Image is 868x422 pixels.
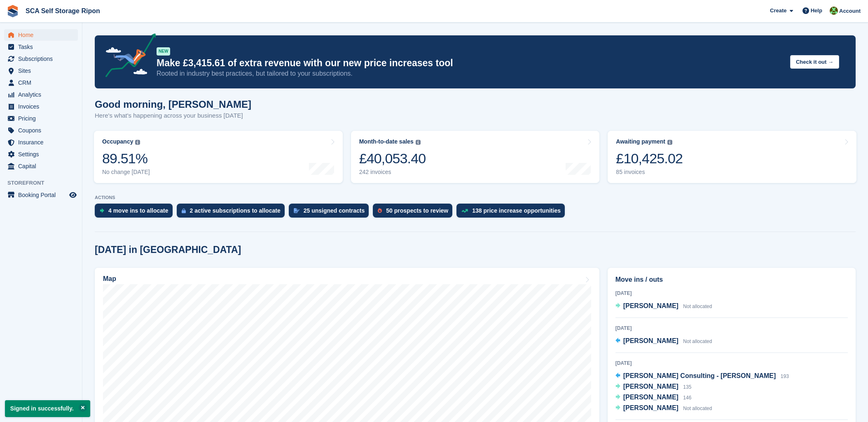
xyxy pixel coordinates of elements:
span: Help [811,7,822,15]
span: Create [770,7,786,15]
div: 2 active subscriptions to allocate [190,207,281,214]
span: [PERSON_NAME] Consulting - [PERSON_NAME] [623,372,776,379]
span: Not allocated [683,304,712,309]
img: price_increase_opportunities-93ffe204e8149a01c8c9dc8f82e8f89637d9d84a8eef4429ea346261dce0b2c0.svg [461,209,468,213]
a: [PERSON_NAME] Not allocated [615,403,712,414]
div: 85 invoices [616,169,683,176]
span: 146 [683,395,691,401]
div: Month-to-date sales [359,138,414,145]
span: Tasks [18,41,68,53]
h2: Map [103,275,116,283]
a: menu [4,65,78,77]
a: Preview store [68,190,78,200]
span: Home [18,29,68,41]
a: menu [4,137,78,148]
a: 2 active subscriptions to allocate [177,204,289,222]
a: menu [4,101,78,112]
a: menu [4,189,78,201]
a: [PERSON_NAME] Not allocated [615,301,712,312]
span: [PERSON_NAME] [623,394,678,401]
h1: Good morning, [PERSON_NAME] [95,99,251,110]
p: Signed in successfully. [5,400,90,417]
a: SCA Self Storage Ripon [22,4,103,18]
a: 138 price increase opportunities [456,204,569,222]
p: Here's what's happening across your business [DATE] [95,111,251,121]
span: Insurance [18,137,68,148]
img: Kelly Neesham [830,7,838,15]
a: Occupancy 89.51% No change [DATE] [94,131,343,183]
h2: Move ins / outs [615,275,848,285]
a: menu [4,125,78,136]
img: contract_signature_icon-13c848040528278c33f63329250d36e43548de30e8caae1d1a13099fd9432cc5.svg [294,208,299,213]
span: Subscriptions [18,53,68,65]
span: Invoices [18,101,68,112]
img: move_ins_to_allocate_icon-fdf77a2bb77ea45bf5b3d319d69a93e2d87916cf1d5bf7949dd705db3b84f3ca.svg [100,208,104,213]
div: 4 move ins to allocate [108,207,168,214]
img: icon-info-grey-7440780725fd019a000dd9b08b2336e03edf1995a4989e88bcd33f0948082b44.svg [667,140,672,145]
span: Booking Portal [18,189,68,201]
span: [PERSON_NAME] [623,302,678,309]
span: [PERSON_NAME] [623,337,678,344]
img: stora-icon-8386f47178a22dfd0bd8f6a31ec36ba5ce8667c1dd55bd0f319d3a0aa187defe.svg [7,5,19,17]
span: CRM [18,77,68,88]
div: [DATE] [615,290,848,297]
a: [PERSON_NAME] 146 [615,392,692,403]
a: 50 prospects to review [373,204,456,222]
span: Not allocated [683,406,712,411]
div: [DATE] [615,359,848,367]
a: [PERSON_NAME] 135 [615,382,692,392]
span: Storefront [7,179,82,187]
div: 89.51% [102,150,150,167]
img: price-adjustments-announcement-icon-8257ccfd72463d97f412b2fc003d46551f7dbcb40ab6d574587a9cd5c0d94... [98,33,156,80]
img: active_subscription_to_allocate_icon-d502201f5373d7db506a760aba3b589e785aa758c864c3986d89f69b8ff3... [182,208,186,213]
span: Analytics [18,89,68,100]
span: Pricing [18,113,68,124]
div: 25 unsigned contracts [304,207,365,214]
span: Sites [18,65,68,77]
span: Settings [18,148,68,160]
h2: [DATE] in [GEOGRAPHIC_DATA] [95,244,241,255]
a: [PERSON_NAME] Consulting - [PERSON_NAME] 193 [615,371,789,382]
span: [PERSON_NAME] [623,383,678,390]
div: 50 prospects to review [386,207,448,214]
a: menu [4,41,78,53]
div: £10,425.02 [616,150,683,167]
span: Capital [18,160,68,172]
a: menu [4,113,78,124]
div: 242 invoices [359,169,426,176]
a: menu [4,53,78,65]
a: menu [4,29,78,41]
a: menu [4,89,78,100]
a: menu [4,148,78,160]
div: 138 price increase opportunities [472,207,561,214]
img: icon-info-grey-7440780725fd019a000dd9b08b2336e03edf1995a4989e88bcd33f0948082b44.svg [416,140,421,145]
a: menu [4,160,78,172]
span: 135 [683,384,691,390]
span: Account [839,7,861,15]
div: No change [DATE] [102,169,150,176]
span: Not allocated [683,339,712,344]
img: icon-info-grey-7440780725fd019a000dd9b08b2336e03edf1995a4989e88bcd33f0948082b44.svg [135,140,140,145]
div: £40,053.40 [359,150,426,167]
a: 4 move ins to allocate [95,204,177,222]
span: Coupons [18,125,68,136]
p: ACTIONS [95,195,856,200]
div: Occupancy [102,138,133,145]
a: Month-to-date sales £40,053.40 242 invoices [351,131,600,183]
div: Awaiting payment [616,138,665,145]
div: [DATE] [615,325,848,332]
p: Make £3,415.61 of extra revenue with our new price increases tool [157,57,784,69]
span: 193 [781,373,789,379]
a: menu [4,77,78,88]
a: 25 unsigned contracts [289,204,373,222]
p: Rooted in industry best practices, but tailored to your subscriptions. [157,69,784,78]
a: Awaiting payment £10,425.02 85 invoices [608,131,856,183]
a: [PERSON_NAME] Not allocated [615,336,712,347]
img: prospect-51fa495bee0391a8d652442698ab0144808aea92771e9ea1ae160a38d050c398.svg [378,208,382,213]
div: NEW [157,47,170,56]
span: [PERSON_NAME] [623,404,678,411]
button: Check it out → [790,55,839,69]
